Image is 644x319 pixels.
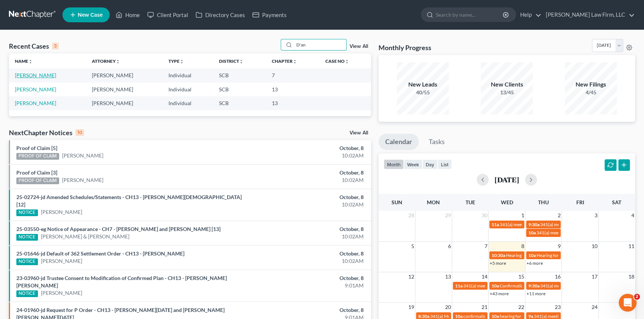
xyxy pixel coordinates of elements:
a: Attorneyunfold_more [92,58,120,64]
td: [PERSON_NAME] [86,96,163,110]
a: [PERSON_NAME] [15,72,56,78]
span: 10a [492,313,499,319]
div: 10:02AM [253,257,364,265]
div: 10:02AM [253,176,364,184]
span: 341(a) meeting for [PERSON_NAME] & [PERSON_NAME] [463,283,574,289]
a: +43 more [490,291,509,296]
span: 8:30a [418,313,429,319]
span: 10a [528,230,536,235]
span: 11a [492,222,499,227]
td: 13 [266,96,320,110]
button: list [438,159,452,169]
a: 23-03960-jd Trustee Consent to Modification of Confirmed Plan - CH13 - [PERSON_NAME] [PERSON_NAME] [16,275,227,289]
a: Typeunfold_more [168,58,184,64]
span: 341(a) meeting for [PERSON_NAME] [537,230,608,235]
a: Help [516,8,541,22]
a: Case Nounfold_more [325,58,349,64]
td: 13 [266,82,320,96]
span: 18 [628,272,635,281]
span: 28 [408,211,415,220]
span: 17 [591,272,598,281]
div: Recent Cases [9,42,59,51]
td: SCB [213,82,266,96]
a: [PERSON_NAME] Law Firm, LLC [542,8,635,22]
span: 9:30a [528,283,540,289]
div: New Filings [565,80,617,89]
td: Individual [162,68,213,82]
span: New Case [78,12,103,18]
a: Nameunfold_more [15,58,33,64]
i: unfold_more [239,59,244,64]
span: 10a [528,253,536,258]
span: 21 [481,303,488,312]
span: 2 [634,294,640,300]
a: Calendar [379,134,419,150]
a: [PERSON_NAME] [15,86,56,92]
div: NextChapter Notices [9,128,84,137]
div: October, 8 [253,193,364,201]
div: 10 [75,129,84,136]
a: View All [350,44,368,49]
i: unfold_more [28,59,33,64]
span: 4 [631,211,635,220]
td: SCB [213,96,266,110]
div: 40/55 [397,89,449,96]
i: unfold_more [293,59,297,64]
span: 341(a) meeting for [PERSON_NAME] [534,313,606,319]
i: unfold_more [116,59,120,64]
div: NOTICE [16,258,38,265]
span: 7 [484,242,488,251]
a: Payments [249,8,290,22]
div: October, 8 [253,169,364,176]
div: NOTICE [16,234,38,241]
div: October, 8 [253,250,364,257]
span: 10 [591,242,598,251]
a: Directory Cases [192,8,249,22]
div: NOTICE [16,209,38,216]
a: Proof of Claim [5] [16,145,57,151]
span: 22 [518,303,525,312]
span: 16 [554,272,561,281]
span: 10a [455,313,463,319]
span: Thu [538,199,549,205]
div: October, 8 [253,274,364,282]
a: Tasks [422,134,451,150]
span: confirmation hearing for [PERSON_NAME] & [PERSON_NAME] [463,313,586,319]
button: month [384,159,404,169]
span: 29 [444,211,452,220]
span: 13 [444,272,452,281]
span: 2 [557,211,561,220]
a: +6 more [527,260,543,266]
a: [PERSON_NAME] [62,176,103,184]
a: Chapterunfold_more [272,58,297,64]
a: Proof of Claim [3] [16,169,57,176]
span: 10a [492,283,499,289]
i: unfold_more [180,59,184,64]
span: 10:30a [492,253,505,258]
span: 9:30a [528,222,540,227]
div: 10:02AM [253,201,364,208]
span: 19 [408,303,415,312]
span: Sun [392,199,402,205]
span: 341(a) meeting for [PERSON_NAME] [500,222,571,227]
h2: [DATE] [495,176,519,183]
a: 25-03550-eg Notice of Appearance - CH7 - [PERSON_NAME] and [PERSON_NAME] [13] [16,226,220,232]
span: 341(a) Meeting of Creditors for [PERSON_NAME] [430,313,527,319]
span: 24 [591,303,598,312]
span: 9a [528,313,533,319]
div: 10:02AM [253,233,364,240]
a: [PERSON_NAME] [41,289,82,297]
td: [PERSON_NAME] [86,68,163,82]
div: NOTICE [16,290,38,297]
td: SCB [213,68,266,82]
a: 25-01646-jd Default of 362 Settlement Order - CH13 - [PERSON_NAME] [16,250,184,257]
span: 30 [481,211,488,220]
td: Individual [162,96,213,110]
div: October, 8 [253,225,364,233]
span: 9 [557,242,561,251]
span: 12 [408,272,415,281]
span: 5 [410,242,415,251]
i: unfold_more [345,59,349,64]
div: New Clients [481,80,533,89]
a: +11 more [527,291,545,296]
